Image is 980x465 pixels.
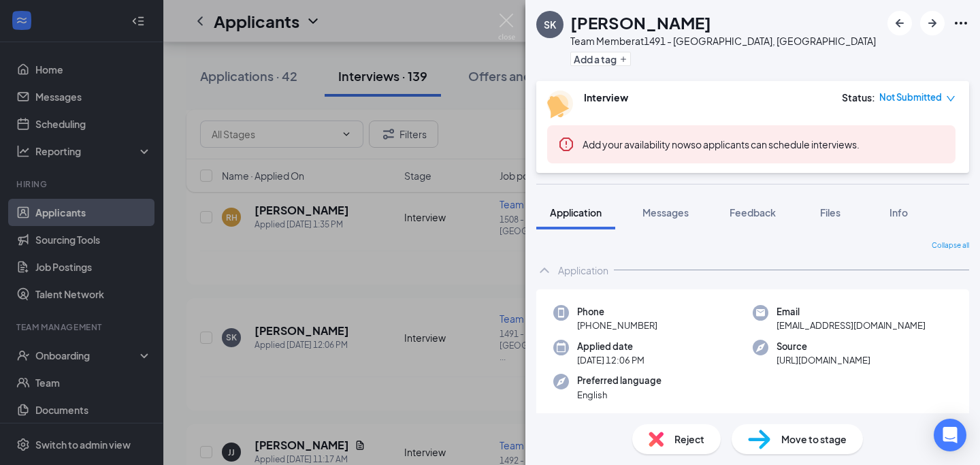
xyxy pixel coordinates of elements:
[920,11,945,35] button: ArrowRight
[777,319,926,332] span: [EMAIL_ADDRESS][DOMAIN_NAME]
[820,206,840,219] span: Files
[953,15,969,31] svg: Ellipses
[674,432,704,447] span: Reject
[577,374,661,387] span: Preferred language
[932,240,969,251] span: Collapse all
[570,11,711,34] h1: [PERSON_NAME]
[777,353,870,367] span: [URL][DOMAIN_NAME]
[584,91,628,103] b: Interview
[777,340,870,353] span: Source
[934,419,966,451] div: Open Intercom Messenger
[889,206,908,219] span: Info
[892,15,908,31] svg: ArrowLeftNew
[946,94,955,103] span: down
[583,138,691,151] button: Add your availability now
[536,262,553,278] svg: ChevronUp
[577,340,644,353] span: Applied date
[777,305,926,319] span: Email
[642,206,689,219] span: Messages
[550,206,602,219] span: Application
[558,263,608,277] div: Application
[570,34,876,48] div: Team Member at 1491 - [GEOGRAPHIC_DATA], [GEOGRAPHIC_DATA]
[577,388,661,402] span: English
[577,353,644,367] span: [DATE] 12:06 PM
[570,52,631,66] button: PlusAdd a tag
[730,206,776,219] span: Feedback
[577,305,657,319] span: Phone
[577,319,657,332] span: [PHONE_NUMBER]
[619,55,627,63] svg: Plus
[583,138,860,150] span: so applicants can schedule interviews.
[842,91,875,104] div: Status :
[781,432,847,447] span: Move to stage
[924,15,941,31] svg: ArrowRight
[544,18,556,31] div: SK
[879,91,942,104] span: Not Submitted
[558,136,574,153] svg: Error
[887,11,912,35] button: ArrowLeftNew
